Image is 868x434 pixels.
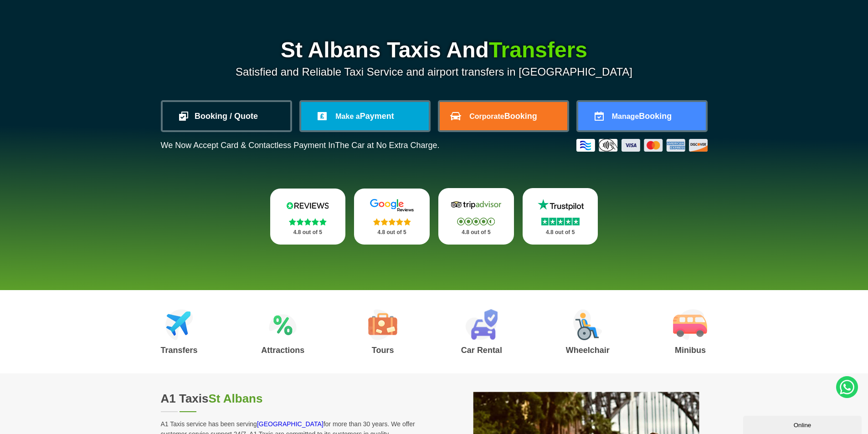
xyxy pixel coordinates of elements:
h3: Car Rental [461,346,502,354]
a: Make aPayment [301,102,429,130]
a: Reviews.io Stars 4.8 out of 5 [270,189,346,245]
img: Stars [289,218,327,225]
img: Stars [457,218,495,225]
img: Reviews.io [280,199,335,212]
span: Manage [612,112,639,120]
a: Booking / Quote [163,102,290,130]
a: Google Stars 4.8 out of 5 [354,189,430,245]
span: St Albans [209,392,263,405]
a: CorporateBooking [440,102,567,130]
span: Transfers [489,38,587,62]
img: Car Rental [465,309,498,340]
p: 4.8 out of 5 [533,227,588,238]
a: Trustpilot Stars 4.8 out of 5 [523,188,598,245]
p: Satisfied and Reliable Taxi Service and airport transfers in [GEOGRAPHIC_DATA] [161,66,708,78]
h3: Wheelchair [566,346,610,354]
span: Make a [335,112,360,120]
h3: Minibus [673,346,707,354]
img: Tours [368,309,397,340]
iframe: chat widget [743,414,863,434]
img: Airport Transfers [165,309,193,340]
h3: Transfers [161,346,198,354]
img: Attractions [269,309,297,340]
img: Google [365,199,419,212]
a: Tripadvisor Stars 4.8 out of 5 [438,188,514,245]
span: Corporate [469,112,504,120]
span: The Car at No Extra Charge. [335,141,439,150]
img: Stars [373,218,411,225]
a: ManageBooking [578,102,706,130]
img: Trustpilot [533,198,588,212]
p: 4.8 out of 5 [280,227,336,238]
h1: St Albans Taxis And [161,39,708,61]
img: Tripadvisor [449,198,503,212]
p: 4.8 out of 5 [364,227,420,238]
a: [GEOGRAPHIC_DATA] [257,420,324,428]
p: We Now Accept Card & Contactless Payment In [161,141,440,150]
h2: A1 Taxis [161,392,423,406]
img: Minibus [673,309,707,340]
h3: Tours [368,346,397,354]
img: Stars [541,218,580,225]
img: Wheelchair [573,309,602,340]
p: 4.8 out of 5 [448,227,504,238]
h3: Attractions [261,346,304,354]
img: Credit And Debit Cards [576,139,708,152]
